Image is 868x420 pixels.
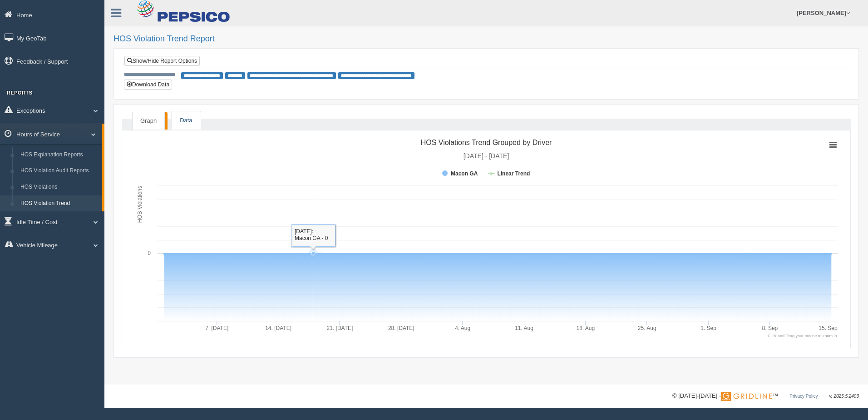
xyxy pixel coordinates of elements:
[16,195,102,212] a: HOS Violation Trend
[124,80,172,90] button: Download Data
[421,139,552,146] tspan: HOS Violations Trend Grouped by Driver
[721,392,772,401] img: Gridline
[672,391,859,401] div: © [DATE]-[DATE] - ™
[205,325,228,331] tspan: 7. [DATE]
[113,35,859,44] h2: HOS Violation Trend Report
[172,111,200,130] a: Data
[762,325,778,331] tspan: 8. Sep
[700,325,716,331] tspan: 1. Sep
[265,325,291,331] tspan: 14. [DATE]
[16,179,102,195] a: HOS Violations
[388,325,414,331] tspan: 28. [DATE]
[464,152,509,160] tspan: [DATE] - [DATE]
[638,325,656,331] tspan: 25. Aug
[789,394,818,399] a: Privacy Policy
[148,250,151,256] text: 0
[137,186,143,223] tspan: HOS Violations
[455,325,470,331] tspan: 4. Aug
[577,325,595,331] tspan: 18. Aug
[819,325,838,331] tspan: 15. Sep
[327,325,353,331] tspan: 21. [DATE]
[451,170,478,177] tspan: Macon GA
[132,112,165,130] a: Graph
[16,163,102,179] a: HOS Violation Audit Reports
[124,56,200,66] a: Show/Hide Report Options
[768,334,838,338] tspan: Click and Drag your mouse to zoom in.
[497,170,530,177] tspan: Linear Trend
[829,394,859,399] span: v. 2025.5.2403
[515,325,533,331] tspan: 11. Aug
[16,147,102,163] a: HOS Explanation Reports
